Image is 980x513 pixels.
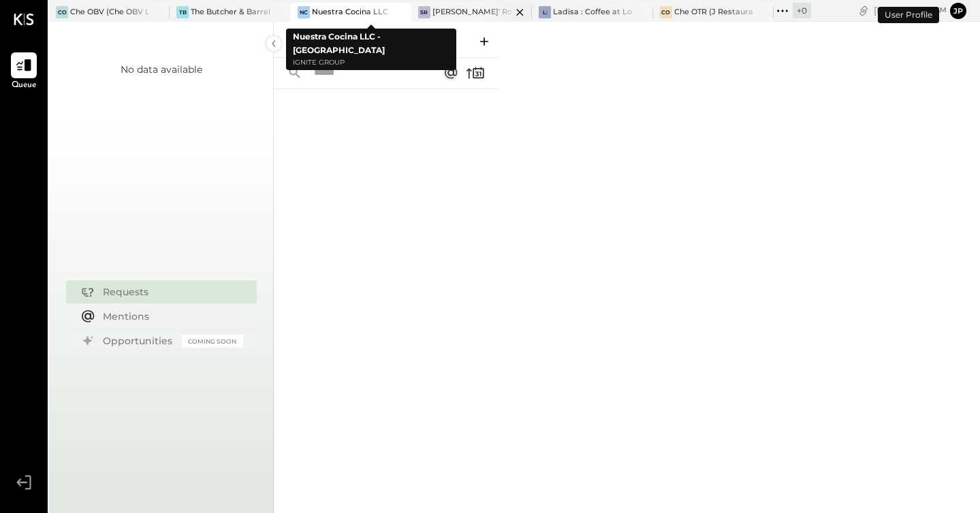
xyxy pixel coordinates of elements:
[191,7,270,18] div: The Butcher & Barrel (L Argento LLC) - [GEOGRAPHIC_DATA]
[298,6,310,18] div: NC
[793,3,811,18] div: + 0
[121,63,202,76] div: No data available
[874,4,947,17] div: [DATE]
[312,7,391,18] div: Nuestra Cocina LLC - [GEOGRAPHIC_DATA]
[674,7,753,18] div: Che OTR (J Restaurant LLC) - Ignite
[857,3,870,18] div: copy link
[660,6,672,18] div: CO
[935,5,947,15] span: am
[539,6,551,18] div: L:
[293,57,449,69] p: Ignite Group
[418,6,430,18] div: SR
[432,7,511,18] div: [PERSON_NAME]' Rooftop - Ignite
[103,285,236,299] div: Requests
[56,6,68,18] div: CO
[176,6,189,18] div: TB
[906,4,933,17] span: 9 : 07
[878,7,939,23] div: User Profile
[1,52,47,92] a: Queue
[293,31,385,55] b: Nuestra Cocina LLC - [GEOGRAPHIC_DATA]
[103,334,175,348] div: Opportunities
[182,335,243,348] div: Coming Soon
[553,7,632,18] div: Ladisa : Coffee at Lola's
[12,80,37,92] span: Queue
[70,7,149,18] div: Che OBV (Che OBV LLC) - Ignite
[103,310,236,323] div: Mentions
[950,3,966,19] button: jp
